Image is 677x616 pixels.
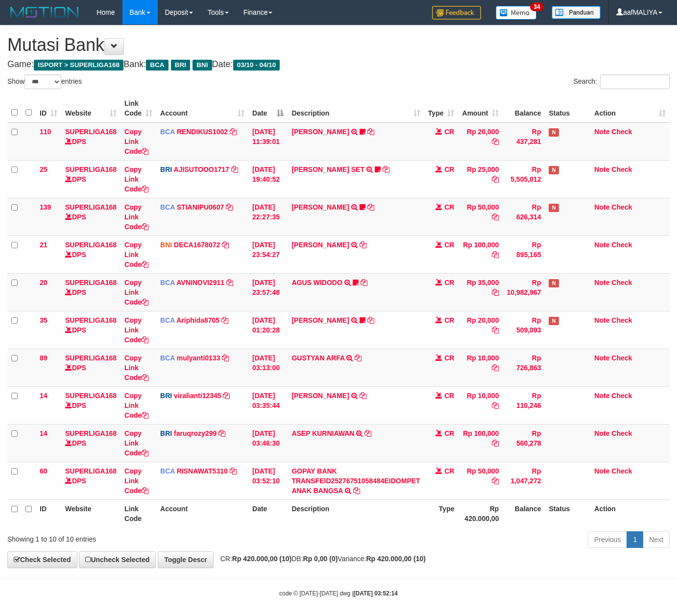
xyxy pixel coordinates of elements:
[248,311,288,349] td: [DATE] 01:20:28
[156,499,248,527] th: Account
[288,95,424,122] th: Description: activate to sort column ascending
[545,499,590,527] th: Status
[61,311,121,349] td: DPS
[364,429,371,437] a: Copy ASEP KURNIAWAN to clipboard
[230,467,237,475] a: Copy RISNAWAT5310 to clipboard
[611,429,632,437] a: Check
[288,499,424,527] th: Description
[291,316,349,324] a: [PERSON_NAME]
[611,392,632,400] a: Check
[177,128,228,136] a: RENDIKUS1002
[549,204,558,212] span: Has Note
[223,392,230,400] a: Copy viralianti12345 to clipboard
[158,551,214,568] a: Toggle Descr
[65,392,117,400] a: SUPERLIGA168
[7,35,670,55] h1: Mutasi Bank
[458,198,503,236] td: Rp 50,000
[40,467,48,475] span: 60
[36,95,61,122] th: ID: activate to sort column ascending
[65,467,117,475] a: SUPERLIGA168
[291,429,354,437] a: ASEP KURNIAWAN
[594,128,609,136] a: Note
[590,499,670,527] th: Action
[458,273,503,311] td: Rp 35,000
[177,203,224,211] a: STIANIPU0607
[594,241,609,249] a: Note
[503,273,545,311] td: Rp 10,982,967
[7,551,77,568] a: Check Selected
[503,462,545,499] td: Rp 1,047,272
[40,392,48,400] span: 14
[65,354,117,362] a: SUPERLIGA168
[61,273,121,311] td: DPS
[458,236,503,273] td: Rp 100,000
[503,311,545,349] td: Rp 509,093
[291,166,364,173] a: [PERSON_NAME] SET
[65,166,117,173] a: SUPERLIGA168
[248,499,288,527] th: Date
[383,166,389,173] a: Copy ADAM BAGUS SET to clipboard
[492,213,499,221] a: Copy Rp 50,000 to clipboard
[627,531,643,548] a: 1
[492,175,499,183] a: Copy Rp 25,000 to clipboard
[291,354,344,362] a: GUSTYAN ARFA
[160,429,172,437] span: BRI
[458,462,503,499] td: Rp 50,000
[503,386,545,424] td: Rp 110,246
[79,551,156,568] a: Uncheck Selected
[594,429,609,437] a: Note
[174,429,217,437] a: faruqrozy299
[291,203,349,211] a: [PERSON_NAME]
[611,203,632,211] a: Check
[40,279,48,286] span: 20
[503,349,545,386] td: Rp 726,863
[432,6,481,20] img: Feedback.jpg
[65,429,117,437] a: SUPERLIGA168
[61,236,121,273] td: DPS
[65,316,117,324] a: SUPERLIGA168
[594,354,609,362] a: Note
[121,499,156,527] th: Link Code
[40,354,48,362] span: 89
[444,128,454,136] span: CR
[65,279,117,286] a: SUPERLIGA168
[233,60,280,71] span: 03/10 - 04/10
[643,531,670,548] a: Next
[496,6,537,20] img: Button%20Memo.svg
[248,236,288,273] td: [DATE] 23:54:27
[216,555,426,563] span: CR: DB: Variance:
[160,467,175,475] span: BCA
[424,499,459,527] th: Type
[218,429,225,437] a: Copy faruqrozy299 to clipboard
[124,392,148,419] a: Copy Link Code
[424,95,459,122] th: Type: activate to sort column ascending
[226,279,233,286] a: Copy AVNINOVI2911 to clipboard
[177,354,220,362] a: mulyanti0133
[124,166,148,193] a: Copy Link Code
[600,74,670,89] input: Search:
[221,316,228,324] a: Copy Ariphida8705 to clipboard
[124,279,148,306] a: Copy Link Code
[124,128,148,155] a: Copy Link Code
[248,160,288,198] td: [DATE] 19:40:52
[367,316,374,324] a: Copy EGI HERMAWAN to clipboard
[444,279,454,286] span: CR
[444,203,454,211] span: CR
[354,590,398,597] strong: [DATE] 03:52:14
[230,128,237,136] a: Copy RENDIKUS1002 to clipboard
[248,198,288,236] td: [DATE] 22:27:35
[594,279,609,286] a: Note
[574,74,670,89] label: Search:
[458,311,503,349] td: Rp 20,000
[248,95,288,122] th: Date: activate to sort column descending
[65,128,117,136] a: SUPERLIGA168
[444,467,454,475] span: CR
[160,392,172,400] span: BRI
[611,316,632,324] a: Check
[174,241,220,249] a: DECA1678072
[367,203,374,211] a: Copy DENI SETIAWAN to clipboard
[40,166,48,173] span: 25
[611,354,632,362] a: Check
[492,138,499,145] a: Copy Rp 20,000 to clipboard
[594,467,609,475] a: Note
